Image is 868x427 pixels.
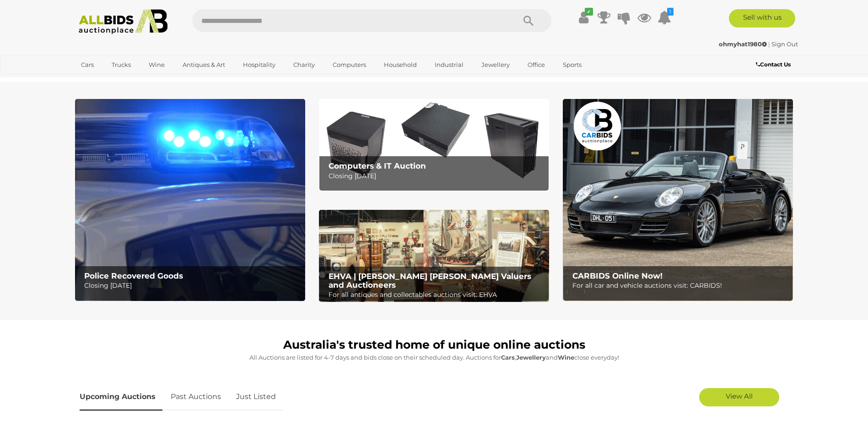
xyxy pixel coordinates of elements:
[429,57,469,72] a: Industrial
[563,99,793,301] a: CARBIDS Online Now! CARBIDS Online Now! For all car and vehicle auctions visit: CARBIDS!
[80,383,162,411] a: Upcoming Auctions
[729,9,795,27] a: Sell with us
[768,40,770,48] span: |
[329,170,544,182] p: Closing [DATE]
[106,57,137,72] a: Trucks
[319,99,549,191] img: Computers & IT Auction
[719,40,767,48] strong: ohmyhat1980
[572,271,663,280] b: CARBIDS Online Now!
[667,8,674,16] i: 1
[585,8,593,16] i: ✔
[378,57,423,72] a: Household
[756,60,793,70] a: Contact Us
[658,9,671,26] a: 1
[84,280,300,291] p: Closing [DATE]
[577,9,591,26] a: ✔
[771,40,798,48] a: Sign Out
[80,352,789,363] p: All Auctions are listed for 4-7 days and bids close on their scheduled day. Auctions for , and cl...
[287,57,321,72] a: Charity
[319,99,549,191] a: Computers & IT Auction Computers & IT Auction Closing [DATE]
[699,388,779,406] a: View All
[75,99,305,301] img: Police Recovered Goods
[319,210,549,302] img: EHVA | Evans Hastings Valuers and Auctioneers
[563,99,793,301] img: CARBIDS Online Now!
[177,57,231,72] a: Antiques & Art
[329,161,426,170] b: Computers & IT Auction
[558,354,574,361] strong: Wine
[237,57,281,72] a: Hospitality
[572,280,788,291] p: For all car and vehicle auctions visit: CARBIDS!
[164,383,228,411] a: Past Auctions
[75,72,152,88] a: [GEOGRAPHIC_DATA]
[522,57,551,72] a: Office
[75,99,305,301] a: Police Recovered Goods Police Recovered Goods Closing [DATE]
[726,392,753,400] span: View All
[506,9,551,32] button: Search
[719,40,768,48] a: ohmyhat1980
[327,57,372,72] a: Computers
[557,57,588,72] a: Sports
[80,339,789,351] h1: Australia's trusted home of unique online auctions
[74,9,173,34] img: Allbids.com.au
[516,354,546,361] strong: Jewellery
[75,57,100,72] a: Cars
[501,354,515,361] strong: Cars
[84,271,183,280] b: Police Recovered Goods
[143,57,171,72] a: Wine
[329,272,531,290] b: EHVA | [PERSON_NAME] [PERSON_NAME] Valuers and Auctioneers
[319,210,549,302] a: EHVA | Evans Hastings Valuers and Auctioneers EHVA | [PERSON_NAME] [PERSON_NAME] Valuers and Auct...
[475,57,516,72] a: Jewellery
[756,61,791,68] b: Contact Us
[229,383,283,411] a: Just Listed
[329,289,544,301] p: For all antiques and collectables auctions visit: EHVA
